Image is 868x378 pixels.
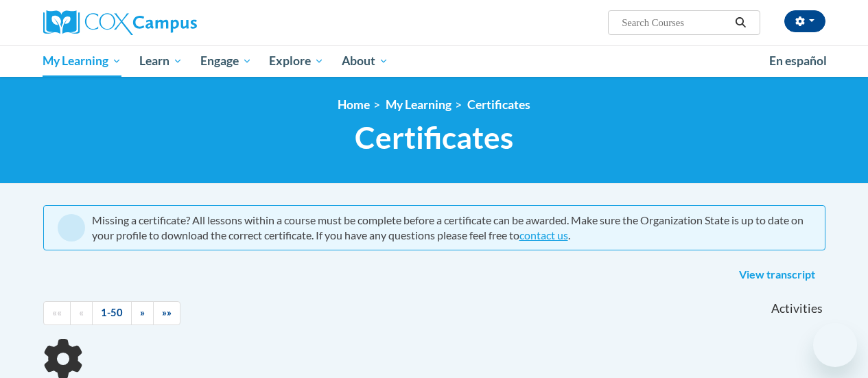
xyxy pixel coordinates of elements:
span: Engage [200,53,252,69]
span: About [342,53,388,69]
span: Explore [269,53,324,69]
span: »» [162,307,172,318]
a: My Learning [386,97,451,112]
a: View transcript [729,264,825,286]
a: Engage [191,45,261,77]
a: Explore [260,45,333,77]
span: En español [769,54,827,68]
button: Account Settings [784,10,825,32]
a: Begining [43,301,71,325]
div: Main menu [33,45,836,77]
span: My Learning [43,53,121,69]
span: Learn [139,53,183,69]
a: Cox Campus [43,10,290,35]
span: » [140,307,145,318]
a: About [333,45,397,77]
span: « [79,307,84,318]
input: Search Courses [620,14,730,31]
iframe: Button to launch messaging window [813,323,857,367]
span: Certificates [355,119,513,156]
button: Search [730,14,751,31]
a: contact us [519,228,568,241]
a: Next [131,301,154,325]
img: Cox Campus [43,10,197,35]
a: Previous [70,301,93,325]
a: 1-50 [92,301,132,325]
span: Activities [771,301,823,316]
a: Certificates [467,97,530,112]
a: My Learning [34,45,131,77]
a: En español [760,47,836,75]
a: Learn [130,45,191,77]
a: End [153,301,180,325]
div: Missing a certificate? All lessons within a course must be complete before a certificate can be a... [92,213,811,243]
a: Home [338,97,370,112]
span: «« [52,307,62,318]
